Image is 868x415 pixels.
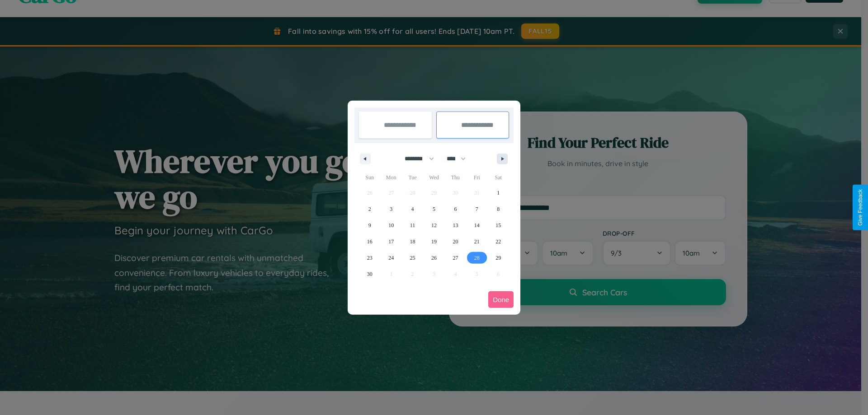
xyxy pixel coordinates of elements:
[488,170,509,185] span: Sat
[453,233,458,250] span: 20
[474,250,480,266] span: 28
[445,201,466,217] button: 6
[495,250,501,266] span: 29
[423,170,444,185] span: Wed
[466,233,487,250] button: 21
[445,217,466,233] button: 13
[359,233,380,250] button: 16
[454,201,457,217] span: 6
[857,189,863,226] div: Give Feedback
[423,233,444,250] button: 19
[445,250,466,266] button: 27
[466,170,487,185] span: Fri
[488,250,509,266] button: 29
[466,201,487,217] button: 7
[380,170,401,185] span: Mon
[388,233,394,250] span: 17
[410,250,415,266] span: 25
[359,250,380,266] button: 23
[466,217,487,233] button: 14
[388,250,394,266] span: 24
[488,233,509,250] button: 22
[410,217,415,233] span: 11
[423,250,444,266] button: 26
[497,201,500,217] span: 8
[431,250,437,266] span: 26
[402,201,423,217] button: 4
[368,217,371,233] span: 9
[495,233,501,250] span: 22
[495,217,501,233] span: 15
[433,201,435,217] span: 5
[390,201,392,217] span: 3
[380,233,401,250] button: 17
[380,201,401,217] button: 3
[402,250,423,266] button: 25
[423,217,444,233] button: 12
[380,250,401,266] button: 24
[474,233,480,250] span: 21
[359,266,380,282] button: 30
[445,233,466,250] button: 20
[431,233,437,250] span: 19
[367,266,373,282] span: 30
[410,233,415,250] span: 18
[368,201,371,217] span: 2
[359,201,380,217] button: 2
[380,217,401,233] button: 10
[466,250,487,266] button: 28
[445,170,466,185] span: Thu
[411,201,414,217] span: 4
[423,201,444,217] button: 5
[402,233,423,250] button: 18
[402,170,423,185] span: Tue
[367,233,373,250] span: 16
[453,217,458,233] span: 13
[431,217,437,233] span: 12
[488,291,514,308] button: Done
[474,217,480,233] span: 14
[497,185,500,201] span: 1
[402,217,423,233] button: 11
[488,185,509,201] button: 1
[453,250,458,266] span: 27
[359,217,380,233] button: 9
[367,250,373,266] span: 23
[388,217,394,233] span: 10
[476,201,478,217] span: 7
[488,217,509,233] button: 15
[359,170,380,185] span: Sun
[488,201,509,217] button: 8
